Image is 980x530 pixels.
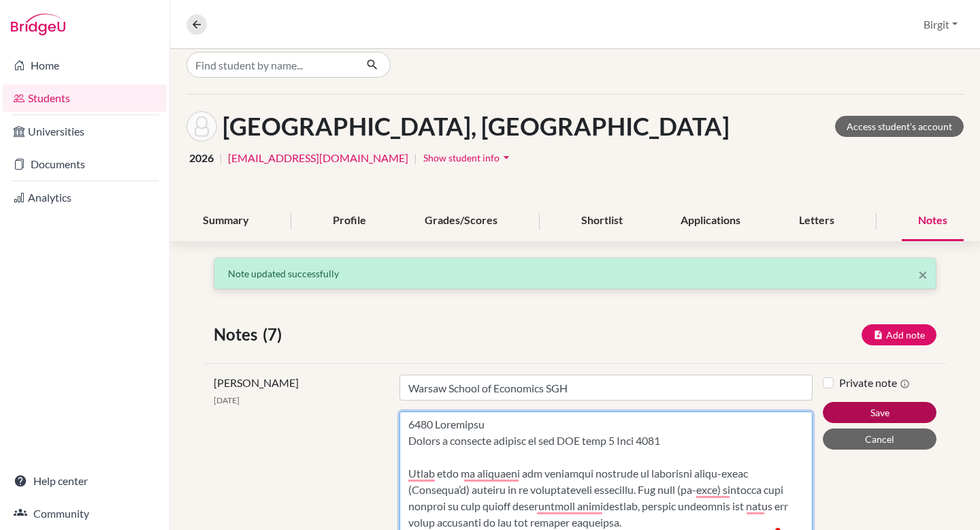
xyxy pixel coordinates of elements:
input: Note title (required) [399,375,813,401]
img: Bridge-U [11,14,65,35]
label: Private note [839,375,910,391]
button: Save [823,402,936,423]
button: Cancel [823,428,936,450]
div: Notes [902,201,964,241]
a: Community [3,500,167,527]
span: | [219,150,223,166]
button: Add note [862,324,936,345]
span: 2026 [189,150,214,166]
div: Shortlist [565,201,639,241]
span: (7) [263,322,287,347]
button: Show student infoarrow_drop_down [423,147,514,168]
span: × [918,264,928,284]
a: Help center [3,467,167,495]
span: | [414,150,417,166]
div: Letters [783,201,851,241]
button: Close [918,266,928,283]
span: [PERSON_NAME] [214,376,299,389]
button: Birgit [917,12,964,37]
i: arrow_drop_down [500,151,513,164]
div: Summary [186,201,265,241]
div: Applications [664,201,757,241]
p: Note updated successfully [228,266,922,281]
a: [EMAIL_ADDRESS][DOMAIN_NAME] [228,150,408,166]
span: Notes [214,322,263,347]
a: Home [3,52,167,79]
span: Show student info [423,152,500,163]
div: Profile [316,201,382,241]
input: Find student by name... [186,52,355,78]
span: [DATE] [214,395,240,405]
a: Documents [3,151,167,178]
a: Access student's account [835,116,964,137]
a: Analytics [3,184,167,211]
h1: [GEOGRAPHIC_DATA], [GEOGRAPHIC_DATA] [223,112,730,141]
img: Carolina Ferrara's avatar [186,111,217,142]
div: Grades/Scores [408,201,514,241]
a: Universities [3,118,167,145]
a: Students [3,84,167,112]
